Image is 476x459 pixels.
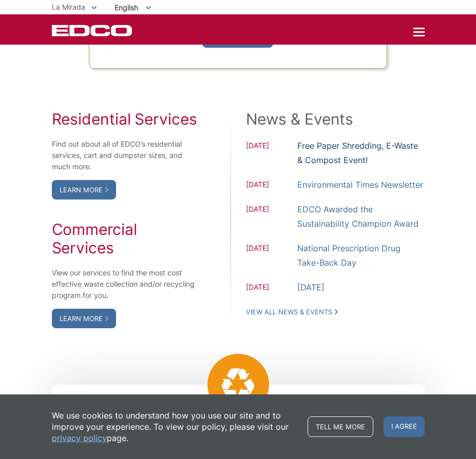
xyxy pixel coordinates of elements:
[297,202,425,231] a: EDCO Awarded the Sustainability Champion Award
[246,307,338,316] a: View All News & Events
[52,432,107,444] a: privacy policy
[308,416,373,437] a: Tell me more
[297,280,325,294] a: [DATE]
[384,416,425,437] span: I agree
[52,220,198,257] h2: Commercial Services
[52,110,198,128] h2: Residential Services
[52,267,198,301] p: View our services to find the most cost effective waste collection and/or recycling program for you.
[52,180,116,199] a: Learn More
[246,204,297,231] span: [DATE]
[52,410,297,444] p: We use cookies to understand how you use our site and to improve your experience. To view our pol...
[52,138,198,172] p: Find out about all of EDCO’s residential services, cart and dumpster sizes, and much more.
[246,282,297,294] span: [DATE]
[246,179,297,192] span: [DATE]
[297,138,425,167] a: Free Paper Shredding, E-Waste & Compost Event!
[246,243,297,270] span: [DATE]
[52,309,116,328] a: Learn More
[297,241,425,270] a: National Prescription Drug Take-Back Day
[246,110,425,128] h2: News & Events
[52,3,85,11] span: La Mirada
[246,140,297,167] span: [DATE]
[52,25,134,36] a: EDCD logo. Return to the homepage.
[297,177,423,192] a: Environmental Times Newsletter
